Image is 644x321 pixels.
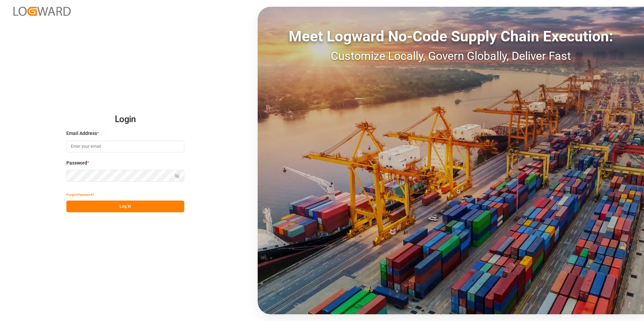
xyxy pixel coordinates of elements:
[258,25,644,47] div: Meet Logward No-Code Supply Chain Execution:
[66,201,184,212] button: Log In
[66,189,94,201] button: Forgot Password?
[66,141,184,152] input: Enter your email
[13,7,71,16] img: Logward_new_orange.png
[258,47,644,65] div: Customize Locally, Govern Globally, Deliver Fast
[66,130,97,137] span: Email Address
[66,159,87,167] span: Password
[66,109,184,130] h2: Login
